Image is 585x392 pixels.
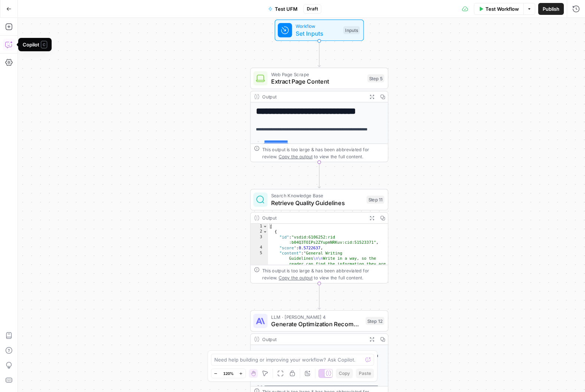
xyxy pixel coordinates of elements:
[365,317,384,325] div: Step 12
[485,5,519,13] span: Test Workflow
[271,71,364,78] span: Web Page Scrape
[223,370,234,376] span: 120%
[271,77,364,86] span: Extract Page Content
[271,192,363,199] span: Search Knowledge Base
[474,3,523,15] button: Test Workflow
[264,3,302,15] button: Test UFM
[296,23,340,30] span: Workflow
[367,74,384,82] div: Step 5
[359,370,371,377] span: Paste
[336,369,353,378] button: Copy
[271,313,362,320] span: LLM · [PERSON_NAME] 4
[251,245,268,250] div: 4
[275,5,298,13] span: Test UFM
[318,162,321,188] g: Edge from step_5 to step_11
[250,189,389,284] div: Search Knowledge BaseRetrieve Quality GuidelinesStep 11Output[ { "id":"vsdid:6106252:rid :b04Q3TO...
[262,146,384,160] div: This output is too large & has been abbreviated for review. to view the full content.
[318,284,321,310] g: Edge from step_11 to step_12
[271,198,363,207] span: Retrieve Quality Guidelines
[251,224,268,229] div: 1
[262,93,364,100] div: Output
[250,20,389,41] div: WorkflowSet InputsInputs
[271,320,362,328] span: Generate Optimization Recommendations
[262,267,384,281] div: This output is too large & has been abbreviated for review. to view the full content.
[251,234,268,245] div: 3
[538,3,564,15] button: Publish
[318,41,321,67] g: Edge from start to step_5
[262,336,364,343] div: Output
[279,275,312,280] span: Copy the output
[279,154,312,159] span: Copy the output
[339,370,350,377] span: Copy
[251,229,268,234] div: 2
[543,5,559,13] span: Publish
[343,26,360,35] div: Inputs
[307,6,318,12] span: Draft
[367,196,384,204] div: Step 11
[296,29,340,38] span: Set Inputs
[262,214,364,221] div: Output
[356,369,374,378] button: Paste
[263,224,267,229] span: Toggle code folding, rows 1 through 7
[263,229,267,234] span: Toggle code folding, rows 2 through 6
